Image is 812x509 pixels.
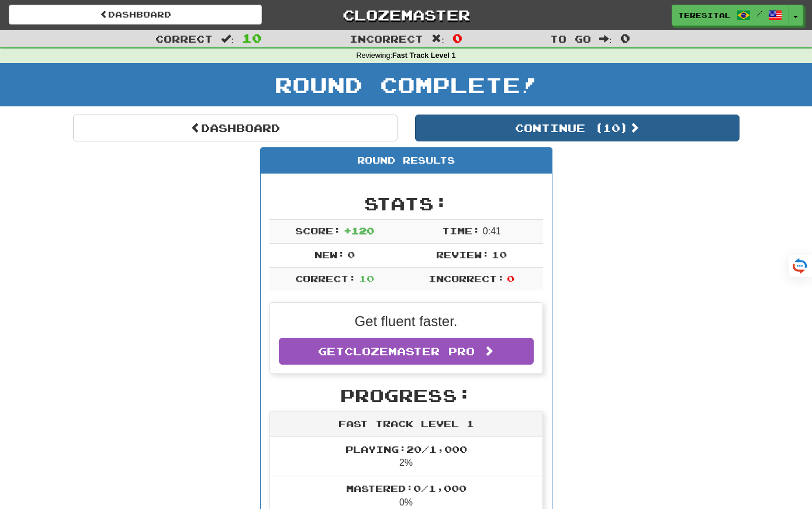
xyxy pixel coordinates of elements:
span: Incorrect: [429,273,505,284]
span: 10 [492,249,507,260]
span: Clozemaster Pro [344,345,475,358]
a: GetClozemaster Pro [279,338,534,365]
span: : [599,34,612,44]
span: Playing: 20 / 1,000 [345,444,467,455]
span: Correct [156,33,213,44]
span: / [756,9,762,18]
p: Get fluent faster. [279,311,534,331]
strong: Fast Track Level 1 [392,51,456,60]
span: : [431,34,444,44]
span: : [221,34,234,44]
span: Incorrect [350,33,423,44]
span: TeresitaL [678,10,731,20]
span: Correct: [295,273,356,284]
a: Dashboard [73,115,398,141]
span: Score: [295,225,341,236]
span: 0 [507,273,514,284]
li: 2% [270,437,543,477]
a: Clozemaster [279,5,533,25]
span: To go [550,33,591,44]
a: TeresitaL / [672,5,789,26]
h2: Stats: [269,194,543,213]
span: 10 [242,31,262,45]
a: Dashboard [9,5,262,25]
button: Continue (10) [415,115,740,141]
span: + 120 [344,225,374,236]
span: Mastered: 0 / 1,000 [346,483,467,494]
div: Round Results [261,148,552,174]
div: Fast Track Level 1 [270,411,543,437]
span: 0 [452,31,462,45]
h2: Progress: [269,386,543,405]
span: Time: [442,225,480,236]
span: 0 [347,249,355,260]
span: New: [315,249,345,260]
span: 0 : 41 [483,226,501,236]
h1: Round Complete! [4,73,808,96]
span: 0 [620,31,630,45]
span: Review: [436,249,489,260]
span: 10 [359,273,374,284]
